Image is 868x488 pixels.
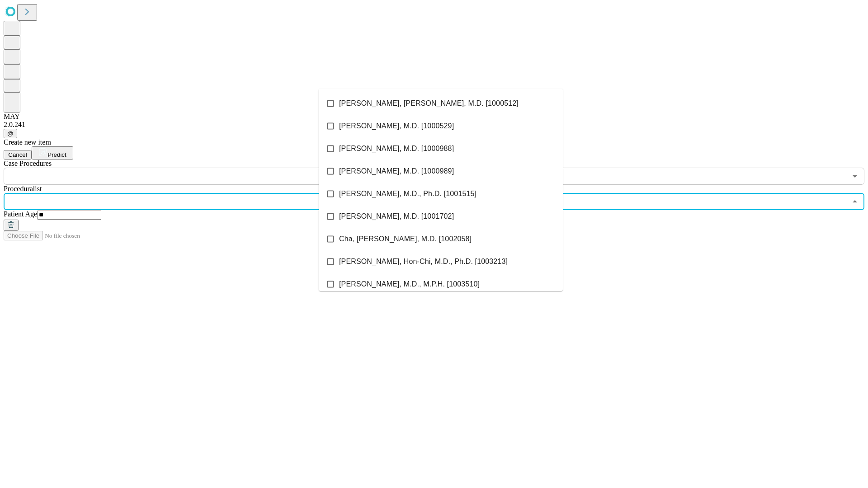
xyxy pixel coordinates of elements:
[47,151,66,158] span: Predict
[339,279,480,290] span: [PERSON_NAME], M.D., M.P.H. [1003510]
[4,150,32,160] button: Cancel
[8,151,27,158] span: Cancel
[339,143,454,154] span: [PERSON_NAME], M.D. [1000988]
[339,256,508,267] span: [PERSON_NAME], Hon-Chi, M.D., Ph.D. [1003213]
[339,234,472,244] span: Cha, [PERSON_NAME], M.D. [1002058]
[339,211,454,222] span: [PERSON_NAME], M.D. [1001702]
[4,113,864,121] div: MAY
[4,129,17,138] button: @
[4,210,37,218] span: Patient Age
[4,138,51,146] span: Create new item
[339,98,519,109] span: [PERSON_NAME], [PERSON_NAME], M.D. [1000512]
[4,160,52,167] span: Scheduled Procedure
[339,121,454,131] span: [PERSON_NAME], M.D. [1000529]
[339,188,476,199] span: [PERSON_NAME], M.D., Ph.D. [1001515]
[339,166,454,177] span: [PERSON_NAME], M.D. [1000989]
[849,170,861,183] button: Open
[4,121,864,129] div: 2.0.241
[849,195,861,208] button: Close
[32,146,73,160] button: Predict
[7,130,14,137] span: @
[4,185,42,192] span: Proceduralist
